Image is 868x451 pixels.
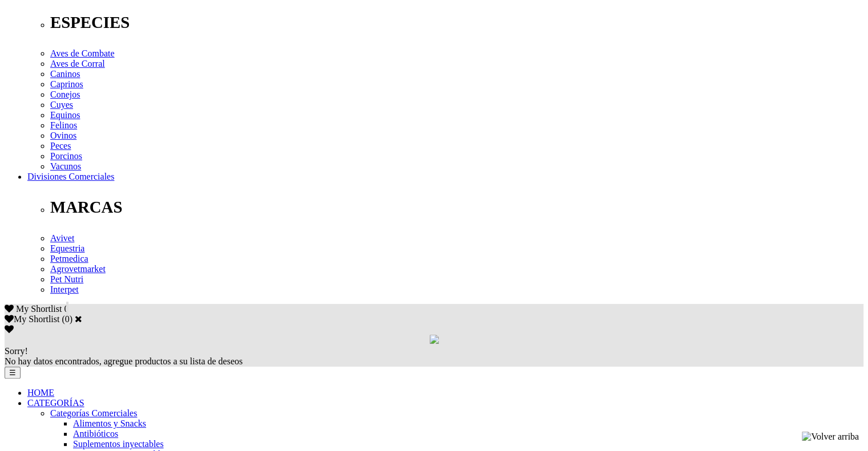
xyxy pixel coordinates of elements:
a: Caninos [50,69,80,79]
a: Cuyes [50,100,73,109]
img: Volver arriba [802,432,859,442]
a: Avivet [50,233,74,243]
a: Agrovetmarket [50,264,106,274]
img: loading.gif [430,335,439,344]
a: Caprinos [50,79,83,89]
a: Vacunos [50,161,81,171]
a: Peces [50,141,71,151]
a: Cerrar [75,314,82,323]
div: No hay datos encontrados, agregue productos a su lista de deseos [5,346,863,367]
a: Aves de Combate [50,48,115,58]
a: Divisiones Comerciales [27,172,114,181]
a: Petmedica [50,254,88,263]
a: Felinos [50,120,77,130]
span: Sorry! [5,346,28,356]
iframe: Brevo live chat [6,327,197,445]
label: 0 [65,314,70,324]
button: ☰ [5,367,21,379]
span: My Shortlist [16,304,62,314]
a: Porcinos [50,151,82,161]
span: ( ) [62,314,72,324]
a: Equinos [50,110,80,120]
a: Equestria [50,243,84,253]
p: ESPECIES [50,13,863,32]
a: Ovinos [50,131,76,140]
p: MARCAS [50,198,863,217]
a: Interpet [50,285,79,294]
a: Aves de Corral [50,59,105,68]
a: Conejos [50,90,80,99]
a: Pet Nutri [50,274,83,284]
label: My Shortlist [5,314,59,324]
span: 0 [64,304,68,314]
